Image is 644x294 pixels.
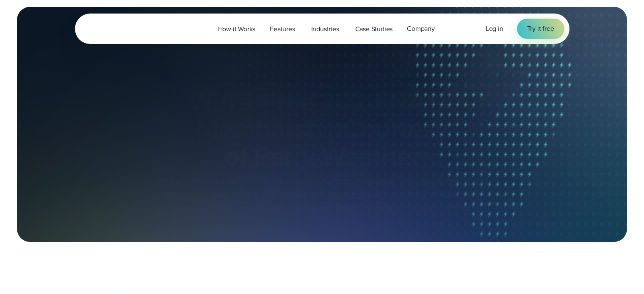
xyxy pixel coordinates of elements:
a: Case Studies [348,20,400,38]
span: Case Studies [355,24,393,34]
a: How it Works [211,20,263,38]
span: How it Works [218,24,256,34]
span: Industries [311,24,339,34]
a: Log in [486,24,503,34]
span: Try it free [527,24,554,34]
span: Company [407,24,435,34]
span: Log in [486,24,503,33]
span: Features [270,24,295,34]
a: Try it free [517,19,564,39]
